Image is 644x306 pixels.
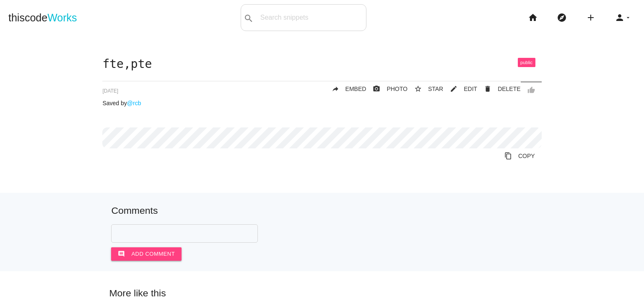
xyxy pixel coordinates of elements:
span: PHOTO [387,86,408,92]
i: comment [118,247,125,261]
a: Delete Post [477,81,520,96]
i: reply [332,81,339,96]
a: photo_cameraPHOTO [366,81,408,96]
a: replyEMBED [325,81,366,96]
i: person [615,4,625,31]
span: STAR [428,86,443,92]
p: Saved by [102,100,541,106]
span: Works [47,12,77,23]
input: Search snippets [256,9,366,26]
a: @rcb [127,100,141,106]
h5: More like this [96,288,547,298]
i: photo_camera [373,81,380,96]
i: arrow_drop_down [625,4,631,31]
h5: Comments [111,205,532,216]
span: EMBED [345,86,366,92]
span: [DATE] [102,88,118,94]
a: Copy to Clipboard [498,148,542,163]
span: EDIT [464,86,477,92]
a: mode_editEDIT [443,81,477,96]
i: home [528,4,538,31]
h1: fte,pte [102,58,541,71]
button: star_borderSTAR [408,81,443,96]
i: add [586,4,596,31]
i: explore [557,4,567,31]
i: content_copy [504,148,512,163]
span: DELETE [498,86,520,92]
a: thiscodeWorks [8,4,77,31]
i: delete [484,81,491,96]
i: star_border [414,81,422,96]
i: mode_edit [450,81,457,96]
button: search [241,5,256,31]
i: search [244,5,254,32]
button: commentAdd comment [111,247,182,261]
